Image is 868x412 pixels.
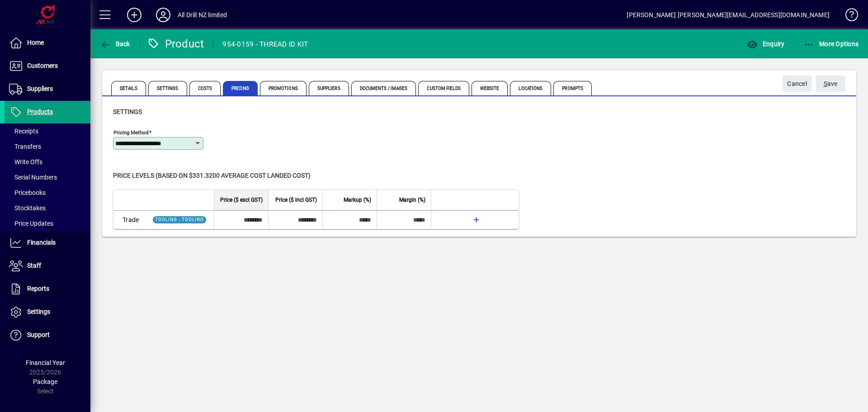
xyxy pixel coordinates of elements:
span: Back [100,40,130,47]
button: Back [98,36,132,52]
a: Transfers [5,139,90,154]
span: Cancel [787,76,807,91]
a: Reports [5,278,90,300]
button: Add [120,7,149,23]
span: More Options [804,40,859,47]
span: Staff [27,262,41,269]
span: Package [33,378,57,385]
a: Financials [5,232,90,254]
a: Support [5,324,90,346]
span: Margin (%) [399,195,425,205]
span: Customers [27,62,58,69]
mat-label: Pricing method [113,129,149,136]
span: Suppliers [309,81,349,95]
span: Price ($ incl GST) [275,195,317,205]
span: Settings [27,308,50,315]
span: Price levels (based on $331.3200 Average cost landed cost) [113,172,311,179]
span: Details [111,81,146,95]
span: Pricebooks [9,189,46,196]
button: Profile [149,7,178,23]
span: Financials [27,239,56,246]
span: Settings [148,81,187,95]
a: Knowledge Base [839,2,857,31]
a: Receipts [5,123,90,139]
span: Price ($ excl GST) [220,195,263,205]
span: Prompts [553,81,592,95]
span: S [824,80,827,87]
a: Settings [5,301,90,323]
span: Markup (%) [344,195,371,205]
span: Documents / Images [351,81,416,95]
a: Price Updates [5,216,90,231]
span: Promotions [260,81,307,95]
span: Website [472,81,508,95]
button: Cancel [783,76,811,92]
span: Suppliers [27,85,53,92]
span: ave [824,76,838,91]
a: Staff [5,255,90,277]
div: 954-0159 - THREAD ID KIT [222,37,308,52]
span: Receipts [9,128,38,135]
span: Write Offs [9,158,42,166]
span: Enquiry [747,40,784,47]
a: Suppliers [5,78,90,100]
div: All Drill NZ limited [178,8,227,22]
span: Costs [189,81,221,95]
a: Home [5,32,90,54]
a: Customers [5,55,90,77]
span: Reports [27,285,49,292]
a: Write Offs [5,154,90,170]
span: Stocktakes [9,204,46,212]
a: Serial Numbers [5,170,90,185]
button: Save [816,76,845,92]
span: Pricing [223,81,258,95]
button: Enquiry [745,36,787,52]
div: Product [147,37,204,51]
span: Transfers [9,143,41,150]
span: TOOLING - TOOLING [155,217,204,222]
span: Price Updates [9,220,53,227]
span: Custom Fields [418,81,469,95]
app-page-header-button: Back [90,36,140,52]
span: Settings [113,108,142,115]
td: Trade [113,210,145,229]
span: Financial Year [26,359,65,366]
div: [PERSON_NAME] [PERSON_NAME][EMAIL_ADDRESS][DOMAIN_NAME] [627,8,830,22]
span: Locations [510,81,551,95]
span: Home [27,39,44,46]
span: Serial Numbers [9,174,57,181]
a: Pricebooks [5,185,90,200]
a: Stocktakes [5,200,90,216]
button: More Options [802,36,861,52]
span: Products [27,108,53,115]
span: Support [27,331,50,338]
